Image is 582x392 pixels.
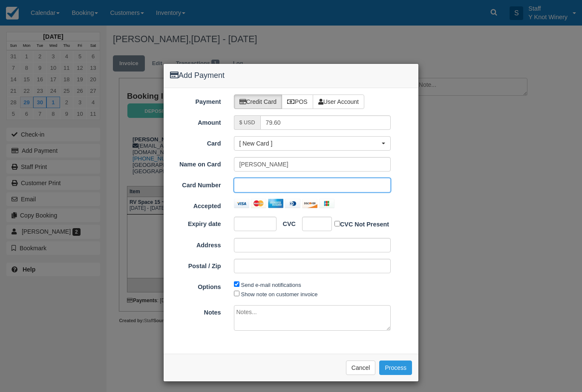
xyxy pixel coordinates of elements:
label: Options [164,280,228,292]
label: Notes [164,305,228,317]
iframe: Secure expiration date input frame [239,220,265,228]
label: POS [282,94,313,109]
label: Accepted [164,199,228,211]
span: [ New Card ] [239,139,380,148]
label: Card [164,136,228,148]
label: Amount [164,115,228,127]
small: $ USD [239,120,255,126]
label: Postal / Zip [164,259,228,271]
label: Payment [164,94,228,106]
button: Cancel [346,361,376,375]
label: Card Number [164,178,228,190]
label: Credit Card [234,94,282,109]
label: CVC [277,217,296,229]
button: [ New Card ] [234,136,391,151]
label: CVC Not Present [334,219,389,229]
label: Name on Card [164,157,228,169]
label: Expiry date [164,217,228,229]
button: Process [379,361,412,375]
label: Address [164,238,228,250]
input: CVC Not Present [334,221,340,226]
label: Show note on customer invoice [241,291,318,298]
h4: Add Payment [170,70,412,81]
iframe: Secure card number input frame [239,181,386,189]
iframe: Secure CVC input frame [308,220,321,228]
label: Send e-mail notifications [241,282,301,288]
input: Valid amount required. [260,115,391,130]
label: User Account [313,94,364,109]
